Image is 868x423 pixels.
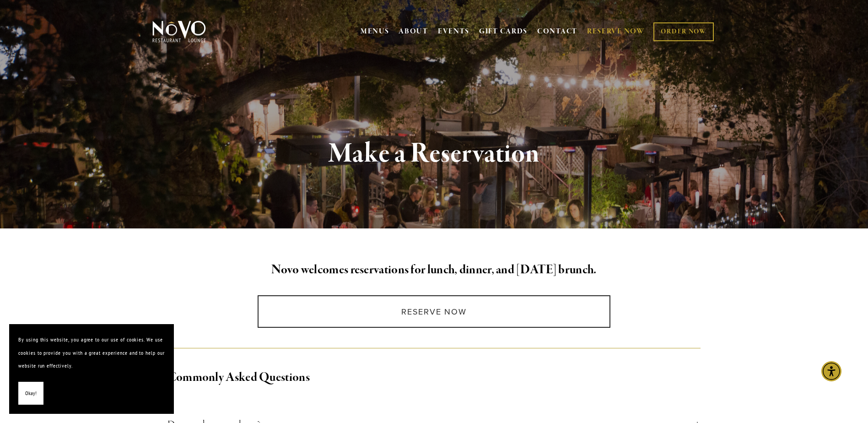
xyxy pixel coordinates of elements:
a: MENUS [361,27,389,36]
a: ORDER NOW [653,22,713,41]
p: By using this website, you agree to our use of cookies. We use cookies to provide you with a grea... [18,333,165,373]
a: RESERVE NOW [587,23,645,40]
button: Okay! [18,382,43,405]
h2: Novo welcomes reservations for lunch, dinner, and [DATE] brunch. [167,260,701,280]
a: GIFT CARDS [479,23,528,40]
a: EVENTS [438,27,469,36]
a: ABOUT [399,27,428,36]
strong: Make a Reservation [329,136,539,171]
div: Accessibility Menu [821,361,841,381]
span: Okay! [25,387,37,400]
h2: Commonly Asked Questions [167,368,701,387]
section: Cookie banner [9,324,174,414]
a: Reserve Now [258,295,610,328]
a: CONTACT [537,23,577,40]
img: Novo Restaurant &amp; Lounge [151,20,208,43]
